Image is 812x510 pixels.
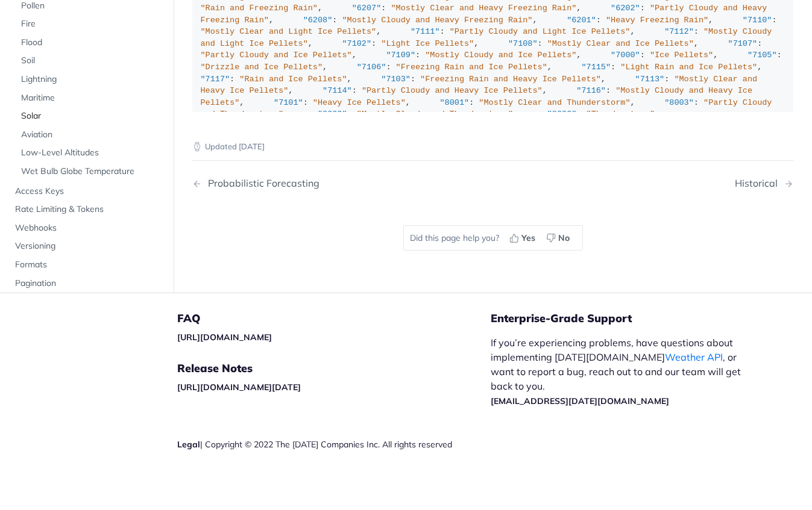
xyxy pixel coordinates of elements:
span: "7107" [728,39,758,48]
nav: Pagination Controls [192,166,793,201]
span: Formats [15,259,162,271]
button: No [542,229,576,247]
span: No [558,232,570,244]
span: "Mostly Clear and Light Ice Pellets" [201,27,377,36]
span: "Mostly Cloudy and Heavy Ice Pellets" [201,86,758,107]
span: "8002" [318,110,347,119]
span: "Freezing Rain and Heavy Ice Pellets" [420,75,601,84]
a: [EMAIL_ADDRESS][DATE][DOMAIN_NAME] [491,396,669,406]
div: Historical [735,178,784,189]
p: If you’re experiencing problems, have questions about implementing [DATE][DOMAIN_NAME] , or want ... [491,335,754,408]
span: "Freezing Rain and Ice Pellets" [396,63,547,72]
span: "7103" [381,75,411,84]
a: Fire [15,16,165,34]
div: | Copyright © 2022 The [DATE] Companies Inc. All rights reserved [177,438,491,450]
span: "7101" [274,98,303,107]
span: "Mostly Cloudy and Ice Pellets" [425,51,576,60]
span: Yes [521,232,535,244]
span: "6201" [567,16,596,25]
span: "6202" [611,4,640,13]
span: Fire [21,19,162,31]
a: Aviation [15,126,165,144]
a: Formats [9,256,165,274]
span: "Mostly Cloudy and Heavy Freezing Rain" [342,16,532,25]
span: "Heavy Ice Pellets" [313,98,406,107]
a: Pagination [9,275,165,293]
a: Previous Page: Probabilistic Forecasting [192,178,450,189]
h5: Release Notes [177,361,491,376]
span: "6207" [352,4,382,13]
span: "7113" [635,75,665,84]
span: Access Keys [15,185,162,197]
span: Aviation [21,129,162,141]
span: "Drizzle and Ice Pellets" [201,63,323,72]
div: Did this page help you? [403,225,583,250]
span: "Thunderstorm" [587,110,655,119]
span: Flood [21,37,162,49]
span: "Rain and Ice Pellets" [239,75,347,84]
a: Versioning [9,238,165,256]
span: "Heavy Freezing Rain" [606,16,708,25]
span: "7115" [581,63,611,72]
span: Rate Limiting & Tokens [15,204,162,216]
span: "Mostly Clear and Heavy Freezing Rain" [391,4,576,13]
span: Versioning [15,241,162,253]
a: Next Page: Historical [735,178,793,189]
span: "7102" [342,39,371,48]
span: "7106" [357,63,386,72]
span: "8000" [547,110,577,119]
a: [URL][DOMAIN_NAME][DATE] [177,382,301,393]
a: Lightning [15,70,165,89]
a: Soil [15,52,165,70]
a: Solar [15,108,165,126]
a: Weather API [665,351,723,363]
span: "Mostly Cloudy and Light Ice Pellets" [201,27,777,48]
a: Rate Limiting & Tokens [9,201,165,219]
span: "8001" [440,98,470,107]
a: Access Keys [9,182,165,201]
span: "7114" [323,86,352,95]
span: "Partly Cloudy and Light Ice Pellets" [450,27,631,36]
a: Wet Bulb Globe Temperature [15,163,165,181]
span: Webhooks [15,222,162,234]
span: "7109" [386,51,415,60]
span: "8003" [664,98,694,107]
span: "Light Ice Pellets" [381,39,474,48]
span: Maritime [21,92,162,104]
a: Flood [15,34,165,52]
span: Lightning [21,73,162,86]
a: Webhooks [9,219,165,237]
span: "7108" [508,39,538,48]
span: "7116" [576,86,606,95]
span: "7112" [664,27,694,36]
span: Wet Bulb Globe Temperature [21,166,162,178]
span: "Light Rain and Ice Pellets" [620,63,757,72]
span: "6208" [303,16,333,25]
span: "Partly Cloudy and Ice Pellets" [201,51,352,60]
span: "7117" [201,75,230,84]
span: "Rain and Freezing Rain" [201,4,318,13]
span: "7105" [747,51,777,60]
span: "7000" [611,51,640,60]
h5: FAQ [177,311,491,326]
p: Updated [DATE] [192,141,793,153]
span: "Ice Pellets" [650,51,713,60]
span: "Partly Cloudy and Heavy Ice Pellets" [362,86,543,95]
span: Solar [21,111,162,123]
a: Low-Level Altitudes [15,145,165,163]
a: Legal [177,439,200,450]
a: Maritime [15,89,165,107]
span: Low-Level Altitudes [21,148,162,160]
span: "Mostly Cloudy and Thunderstorm" [357,110,513,119]
span: "Mostly Clear and Thunderstorm" [479,98,630,107]
span: Soil [21,55,162,67]
a: [URL][DOMAIN_NAME] [177,332,272,343]
button: Yes [505,229,542,247]
span: "Partly Cloudy and Heavy Freezing Rain" [201,4,772,25]
span: Pagination [15,278,162,290]
div: Probabilistic Forecasting [202,178,319,189]
h5: Enterprise-Grade Support [491,311,773,326]
span: "Mostly Clear and Ice Pellets" [547,39,694,48]
span: "7111" [411,27,440,36]
span: "7110" [743,16,772,25]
